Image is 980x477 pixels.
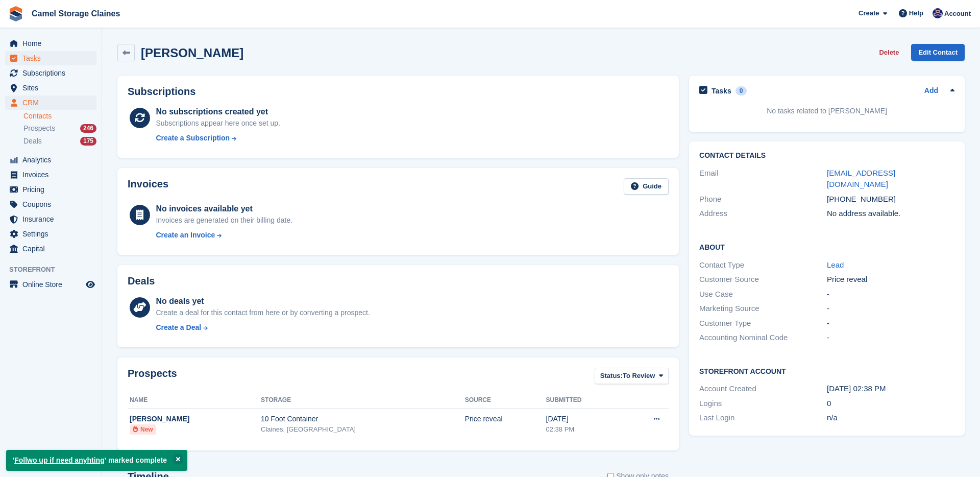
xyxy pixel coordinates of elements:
[156,307,370,318] div: Create a deal for this contact from here or by converting a prospect.
[699,274,827,285] div: Customer Source
[465,414,546,424] div: Price reveal
[128,392,261,409] th: Name
[5,51,96,65] a: menu
[465,392,546,409] th: Source
[827,260,844,269] a: Lead
[699,303,827,315] div: Marketing Source
[156,230,292,241] a: Create an Invoice
[156,230,215,241] div: Create an Invoice
[130,414,261,424] div: [PERSON_NAME]
[128,275,155,287] h2: Deals
[6,450,187,471] p: ' ' marked complete
[827,169,895,189] a: [EMAIL_ADDRESS][DOMAIN_NAME]
[933,8,943,18] img: Rod
[261,392,465,409] th: Storage
[28,5,124,22] a: Camel Storage Claines
[261,414,465,424] div: 10 Foot Container
[22,51,84,65] span: Tasks
[5,227,96,241] a: menu
[5,182,96,197] a: menu
[22,277,84,292] span: Online Store
[128,368,177,387] h2: Prospects
[22,96,84,110] span: CRM
[827,303,954,315] div: -
[156,322,201,333] div: Create a Deal
[699,289,827,300] div: Use Case
[23,136,42,146] span: Deals
[156,322,370,333] a: Create a Deal
[22,153,84,167] span: Analytics
[5,197,96,211] a: menu
[156,133,230,144] div: Create a Subscription
[156,295,370,307] div: No deals yet
[156,203,292,215] div: No invoices available yet
[22,66,84,80] span: Subscriptions
[22,212,84,226] span: Insurance
[9,265,102,275] span: Storefront
[699,106,954,116] p: No tasks related to [PERSON_NAME]
[827,289,954,300] div: -
[827,274,954,285] div: Price reveal
[699,194,827,205] div: Phone
[5,153,96,167] a: menu
[22,197,84,211] span: Coupons
[827,383,954,395] div: [DATE] 02:38 PM
[23,123,96,134] a: Prospects 246
[261,424,465,435] div: Claines, [GEOGRAPHIC_DATA]
[156,118,280,129] div: Subscriptions appear here once set up.
[699,366,954,376] h2: Storefront Account
[141,46,243,60] h2: [PERSON_NAME]
[5,36,96,51] a: menu
[595,368,669,385] button: Status: To Review
[23,111,96,121] a: Contacts
[23,136,96,147] a: Deals 175
[827,398,954,410] div: 0
[546,414,623,424] div: [DATE]
[5,66,96,80] a: menu
[156,106,280,118] div: No subscriptions created yet
[130,424,156,435] li: New
[699,383,827,395] div: Account Created
[911,44,965,61] a: Edit Contact
[5,96,96,110] a: menu
[699,412,827,424] div: Last Login
[827,412,954,424] div: n/a
[909,8,923,18] span: Help
[699,242,954,252] h2: About
[22,227,84,241] span: Settings
[8,6,23,21] img: stora-icon-8386f47178a22dfd0bd8f6a31ec36ba5ce8667c1dd55bd0f319d3a0aa187defe.svg
[944,9,971,19] span: Account
[827,208,954,220] div: No address available.
[875,44,903,61] button: Delete
[22,168,84,182] span: Invoices
[5,168,96,182] a: menu
[699,332,827,344] div: Accounting Nominal Code
[156,215,292,226] div: Invoices are generated on their billing date.
[14,456,105,464] a: Follwo up if need anyhting
[128,178,168,195] h2: Invoices
[5,242,96,256] a: menu
[22,36,84,51] span: Home
[22,182,84,197] span: Pricing
[827,332,954,344] div: -
[546,424,623,435] div: 02:38 PM
[699,259,827,271] div: Contact Type
[128,86,669,98] h2: Subscriptions
[22,81,84,95] span: Sites
[712,86,731,96] h2: Tasks
[699,152,954,160] h2: Contact Details
[5,212,96,226] a: menu
[924,85,938,97] a: Add
[156,133,280,144] a: Create a Subscription
[5,277,96,292] a: menu
[699,168,827,190] div: Email
[827,194,954,205] div: [PHONE_NUMBER]
[736,86,747,96] div: 0
[80,124,96,133] div: 246
[600,371,623,381] span: Status:
[84,278,96,291] a: Preview store
[80,137,96,146] div: 175
[859,8,879,18] span: Create
[5,81,96,95] a: menu
[827,318,954,329] div: -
